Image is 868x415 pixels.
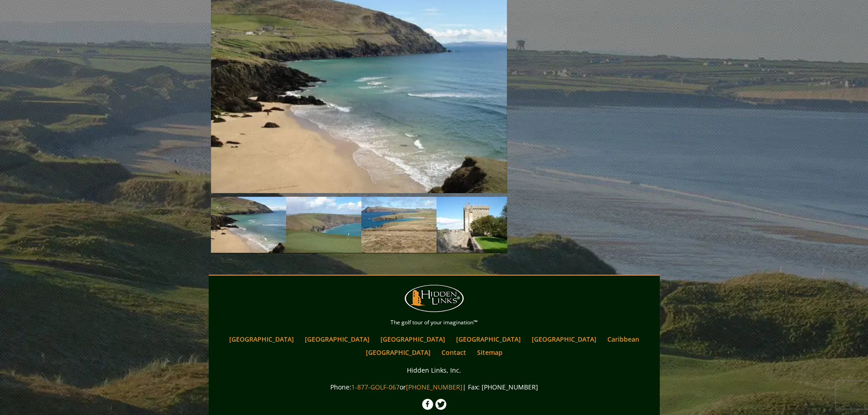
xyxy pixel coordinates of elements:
p: Hidden Links, Inc. [211,364,657,376]
p: Phone: or | Fax: [PHONE_NUMBER] [211,381,657,393]
img: Twitter [435,399,447,410]
a: [GEOGRAPHIC_DATA] [225,333,298,346]
a: [GEOGRAPHIC_DATA] [376,333,450,346]
a: Caribbean [603,333,644,346]
a: Sitemap [473,346,507,359]
p: The golf tour of your imagination™ [211,318,657,328]
a: [PHONE_NUMBER] [406,383,462,391]
a: [GEOGRAPHIC_DATA] [527,333,601,346]
a: Contact [437,346,471,359]
a: [GEOGRAPHIC_DATA] [361,346,435,359]
a: [GEOGRAPHIC_DATA] [300,333,374,346]
a: [GEOGRAPHIC_DATA] [452,333,525,346]
img: Facebook [422,399,433,410]
a: 1-877-GOLF-067 [351,383,400,391]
